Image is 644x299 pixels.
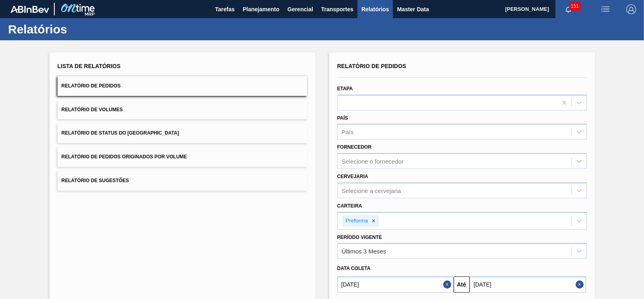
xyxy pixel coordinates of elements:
span: Planejamento [243,4,279,14]
span: Relatório de Volumes [62,107,123,112]
label: Cervejaria [337,174,368,179]
div: Selecione a cervejaria [342,187,401,194]
div: País [342,129,354,135]
div: Últimos 3 Meses [342,248,386,255]
button: Notificações [555,4,581,15]
span: Relatório de Pedidos [337,63,407,69]
span: Relatórios [361,4,389,14]
label: País [337,115,348,121]
span: 151 [569,2,580,10]
button: Close [443,276,454,293]
span: Relatório de Pedidos Originados por Volume [62,154,187,160]
button: Relatório de Status do [GEOGRAPHIC_DATA] [58,123,307,143]
span: Lista de Relatórios [58,63,121,69]
input: dd/mm/yyyy [470,276,586,293]
img: Logout [626,4,636,14]
h1: Relatórios [8,25,151,34]
button: Relatório de Volumes [58,100,307,120]
img: TNhmsLtSVTkK8tSr43FrP2fwEKptu5GPRR3wAAAABJRU5ErkJggg== [10,6,49,13]
span: Transportes [321,4,353,14]
label: Etapa [337,86,353,91]
span: Master Data [397,4,429,14]
span: Relatório de Pedidos [62,83,121,89]
label: Fornecedor [337,144,372,150]
label: Carteira [337,203,362,209]
input: dd/mm/yyyy [337,276,454,293]
button: Relatório de Sugestões [58,171,307,191]
span: Data coleta [337,266,371,271]
button: Close [576,276,586,293]
img: userActions [601,4,610,14]
button: Relatório de Pedidos Originados por Volume [58,147,307,167]
button: Até [454,276,470,293]
span: Gerencial [287,4,313,14]
span: Relatório de Status do [GEOGRAPHIC_DATA] [62,130,179,136]
div: Selecione o fornecedor [342,158,404,165]
label: Período Vigente [337,235,382,240]
span: Tarefas [215,4,235,14]
div: Preforma [343,216,369,226]
button: Relatório de Pedidos [58,76,307,96]
span: Relatório de Sugestões [62,178,129,183]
